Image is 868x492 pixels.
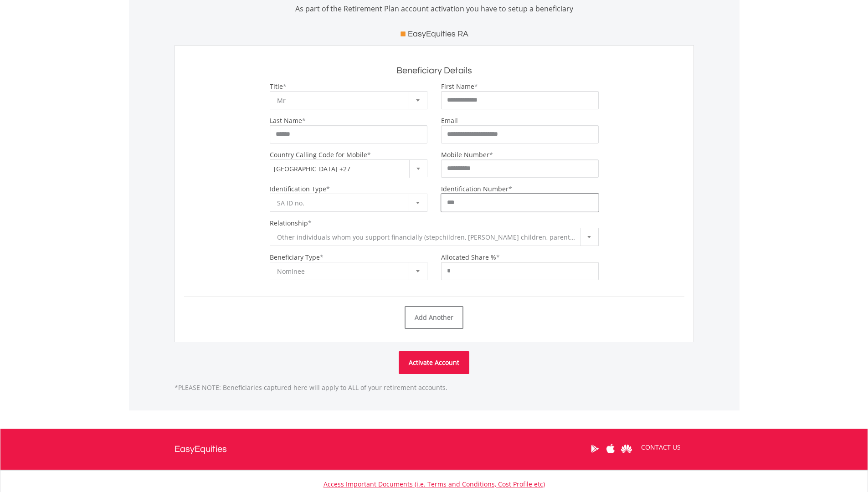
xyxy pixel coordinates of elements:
[270,116,302,125] label: Last Name
[441,184,508,193] label: Identification Number
[408,28,468,41] h3: EasyEquities RA
[587,435,603,463] a: Google Play
[324,480,545,488] a: Access Important Documents (i.e. Terms and Conditions, Cost Profile etc)
[277,92,406,110] span: Mr
[270,219,308,227] label: Relationship
[175,342,694,392] div: *PLEASE NOTE: Beneficiaries captured here will apply to ALL of your retirement accounts.
[270,82,283,91] label: Title
[270,253,320,261] label: Beneficiary Type
[441,82,474,91] label: First Name
[405,306,463,329] a: Add Another
[441,116,458,125] label: Email
[441,150,489,159] label: Mobile Number
[635,435,687,460] a: CONTACT US
[270,150,367,159] label: Country Calling Code for Mobile
[277,228,578,246] span: Other individuals whom you support financially (stepchildren, [PERSON_NAME] children, parents, gr...
[619,435,635,463] a: Huawei
[441,253,496,261] label: Allocated Share %
[175,429,227,470] a: EasyEquities
[277,262,406,281] span: Nominee
[270,159,427,177] span: South Africa +27
[175,3,694,14] h4: As part of the Retirement Plan account activation you have to setup a beneficiary
[270,160,427,178] span: South Africa +27
[184,64,684,77] h2: Beneficiary Details
[399,351,469,374] button: Activate Account
[277,194,406,212] span: SA ID no.
[603,435,619,463] a: Apple
[270,184,326,193] label: Identification Type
